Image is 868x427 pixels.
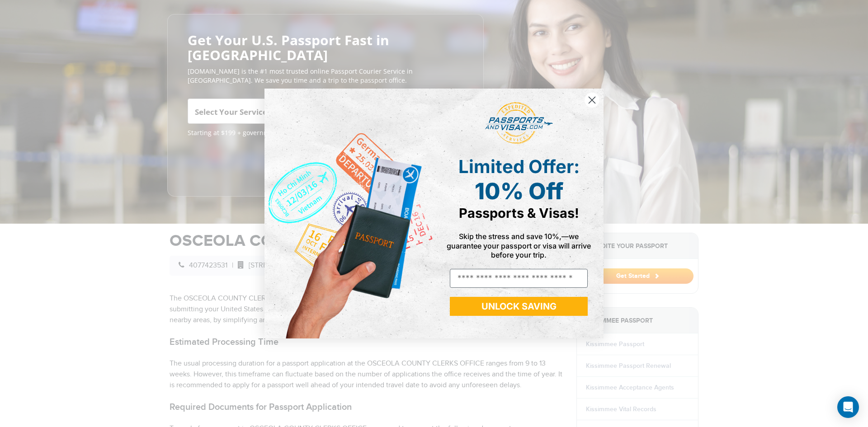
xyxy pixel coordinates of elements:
[584,92,600,108] button: Close dialog
[264,89,434,338] img: de9cda0d-0715-46ca-9a25-073762a91ba7.png
[458,155,580,178] span: Limited Offer:
[837,396,859,418] div: Open Intercom Messenger
[485,102,553,145] img: passports and visas
[475,178,563,205] span: 10% Off
[459,205,579,221] span: Passports & Visas!
[450,297,588,316] button: UNLOCK SAVING
[447,232,591,259] span: Skip the stress and save 10%,—we guarantee your passport or visa will arrive before your trip.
